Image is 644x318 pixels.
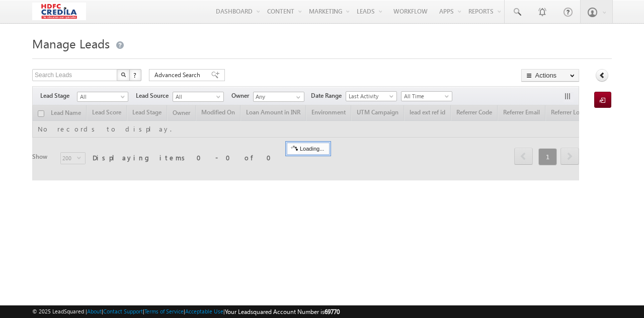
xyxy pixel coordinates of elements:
span: Advanced Search [154,71,203,80]
span: ? [133,71,138,79]
span: © 2025 LeadSquared | | | | | [32,307,340,316]
a: Contact Support [103,308,143,314]
span: All [173,92,221,101]
button: Actions [521,69,579,82]
a: All Time [401,91,452,101]
img: Custom Logo [32,3,86,20]
a: All [77,92,128,102]
span: Date Range [311,91,346,100]
span: Owner [231,91,253,100]
button: ? [129,69,141,81]
span: All [77,92,125,101]
input: Type to Search [253,92,304,102]
div: Loading... [287,143,330,155]
img: Search [121,72,126,77]
a: Show All Items [291,92,303,102]
span: Your Leadsquared Account Number is [225,308,340,315]
a: Terms of Service [144,308,184,314]
a: All [173,92,224,102]
span: Lead Stage [40,91,77,100]
span: Lead Source [136,91,173,100]
span: Last Activity [346,92,394,101]
a: Last Activity [346,91,397,101]
span: Manage Leads [32,35,110,51]
span: All Time [401,92,449,101]
a: Acceptable Use [185,308,223,314]
span: 69770 [325,308,340,315]
a: About [87,308,102,314]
